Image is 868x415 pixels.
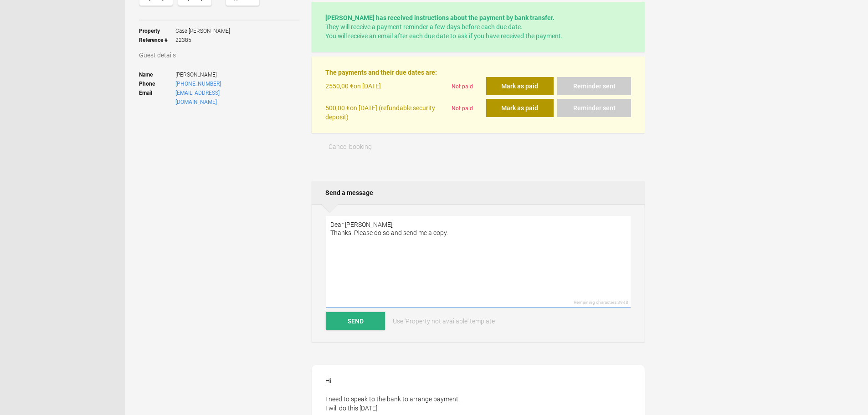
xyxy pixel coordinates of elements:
strong: Phone [139,79,175,88]
strong: Property [139,26,175,36]
strong: Name [139,70,175,79]
div: Not paid [448,99,486,122]
a: Use 'Property not available' template [386,312,501,330]
strong: The payments and their due dates are: [325,69,437,76]
h3: Guest details [139,51,299,60]
a: [PHONE_NUMBER] [175,81,221,87]
button: Mark as paid [486,99,554,117]
strong: Email [139,88,175,107]
span: [PERSON_NAME] [175,70,260,79]
button: Reminder sent [557,77,631,95]
strong: Reference # [139,36,175,45]
div: on [DATE] (refundable security deposit) [325,99,447,122]
span: Cancel booking [329,143,372,150]
div: on [DATE] [325,77,447,99]
p: They will receive a payment reminder a few days before each due date. You will receive an email a... [325,13,631,41]
span: 22385 [175,36,230,45]
button: Reminder sent [557,99,631,117]
span: Casa [PERSON_NAME] [175,26,230,36]
button: Mark as paid [486,77,554,95]
a: [EMAIL_ADDRESS][DOMAIN_NAME] [175,90,220,105]
flynt-currency: 2550,00 € [325,82,354,90]
button: Send [326,312,385,330]
flynt-currency: 500,00 € [325,104,350,112]
button: Cancel booking [312,138,389,156]
strong: [PERSON_NAME] has received instructions about the payment by bank transfer. [325,14,555,21]
h2: Send a message [312,181,645,204]
div: Not paid [448,77,486,99]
